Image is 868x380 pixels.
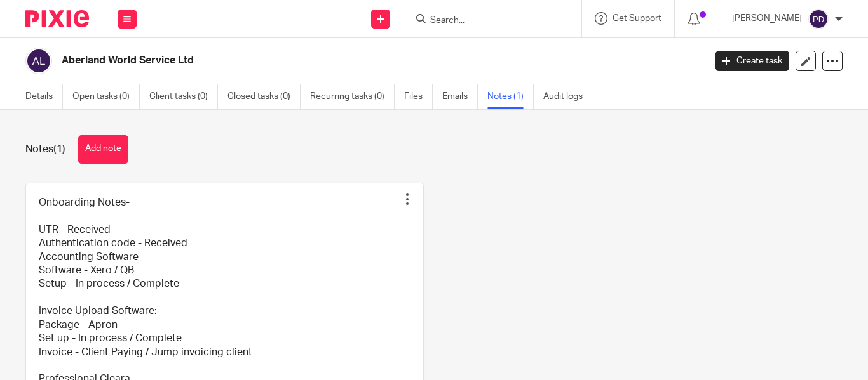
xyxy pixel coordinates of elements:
span: (1) [53,144,65,154]
a: Audit logs [543,84,592,109]
h1: Notes [25,143,65,156]
a: Notes (1) [487,84,534,109]
button: Add note [78,135,128,164]
h2: Aberland World Service Ltd [62,54,569,67]
a: Open tasks (0) [72,84,140,109]
a: Recurring tasks (0) [310,84,395,109]
p: [PERSON_NAME] [732,12,802,25]
img: Pixie [25,10,89,27]
img: svg%3E [25,48,52,74]
input: Search [429,15,543,27]
img: svg%3E [808,9,829,29]
a: Create task [715,51,789,71]
a: Files [404,84,433,109]
a: Details [25,84,63,109]
a: Emails [442,84,478,109]
span: Get Support [613,14,661,23]
a: Client tasks (0) [149,84,218,109]
a: Closed tasks (0) [227,84,301,109]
